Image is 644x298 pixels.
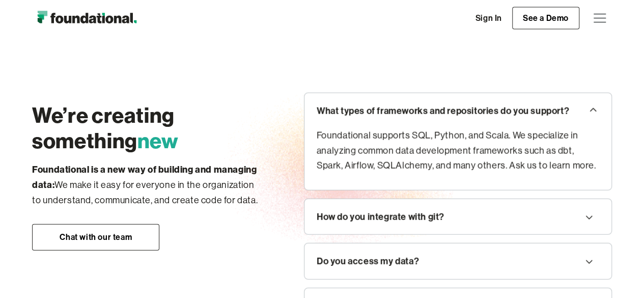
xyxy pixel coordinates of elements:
span: new [137,127,179,154]
p: We make it easy for everyone in the organization to understand, communicate, and create code for ... [32,162,263,208]
div: Do you access my data? [317,254,419,269]
strong: Foundational is a new way of building and managing data: [32,164,257,191]
div: How do you integrate with git? [317,209,444,225]
iframe: Chat Widget [593,249,644,298]
div: menu [587,6,612,31]
p: Foundational supports SQL, Python, and Scala. We specialize in analyzing common data development ... [317,128,599,174]
a: home [32,8,142,29]
h2: We’re creating something [32,103,263,154]
a: Sign In [465,8,512,29]
img: Foundational Logo [32,8,142,29]
a: See a Demo [512,7,579,30]
div: What types of frameworks and repositories do you support? [317,103,569,119]
a: Chat with our team [32,224,159,251]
